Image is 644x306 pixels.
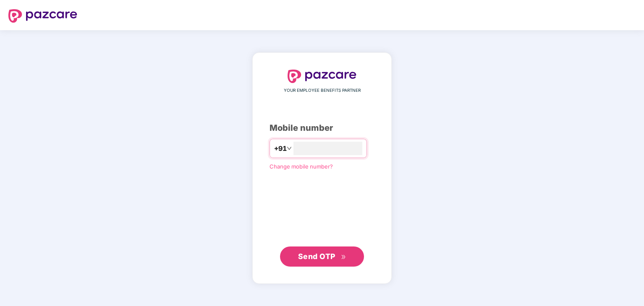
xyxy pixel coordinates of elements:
[298,252,335,261] span: Send OTP
[341,254,346,260] span: double-right
[287,146,292,151] span: down
[288,70,356,83] img: logo
[270,122,374,135] div: Mobile number
[280,246,364,267] button: Send OTPdouble-right
[284,87,361,94] span: YOUR EMPLOYEE BENEFITS PARTNER
[270,163,333,170] a: Change mobile number?
[274,143,287,154] span: +91
[8,9,77,23] img: logo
